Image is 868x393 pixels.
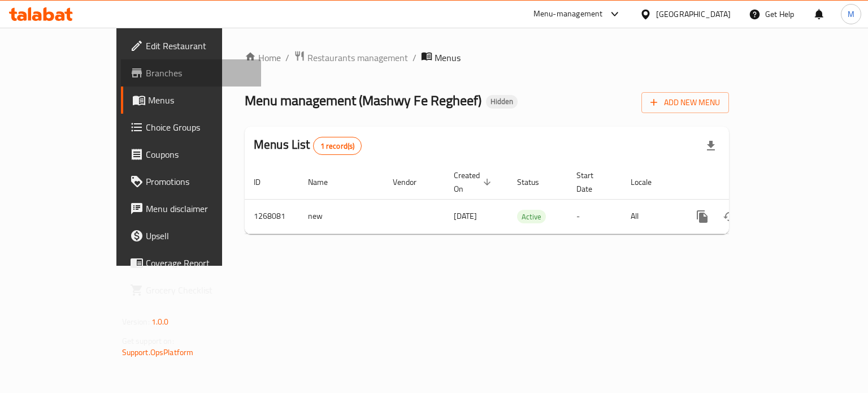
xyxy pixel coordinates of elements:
[307,51,408,64] span: Restaurants management
[576,169,608,196] span: Start Date
[121,59,262,87] a: Branches
[486,97,518,106] span: Hidden
[314,141,362,152] span: 1 record(s)
[254,175,275,189] span: ID
[486,95,518,109] div: Hidden
[631,175,666,189] span: Locale
[533,7,603,21] div: Menu-management
[517,210,546,223] div: Active
[697,132,724,159] div: Export file
[146,148,253,161] span: Coupons
[122,345,194,360] a: Support.OpsPlatform
[146,229,253,243] span: Upsell
[146,175,253,188] span: Promotions
[121,222,262,249] a: Upsell
[313,137,362,155] div: Total records count
[146,39,253,53] span: Edit Restaurant
[517,175,554,189] span: Status
[680,165,806,200] th: Actions
[245,199,299,234] td: 1268081
[517,210,546,223] span: Active
[245,88,481,113] span: Menu management ( Mashwy Fe Regheef )
[245,165,806,234] table: enhanced table
[689,203,716,230] button: more
[245,50,729,65] nav: breadcrumb
[121,87,262,114] a: Menus
[121,168,262,195] a: Promotions
[148,93,253,107] span: Menus
[622,199,680,234] td: All
[121,114,262,141] a: Choice Groups
[254,136,362,155] h2: Menus List
[285,51,289,64] li: /
[567,199,622,234] td: -
[294,50,408,65] a: Restaurants management
[641,92,729,113] button: Add New Menu
[716,203,743,230] button: Change Status
[121,195,262,222] a: Menu disclaimer
[656,8,731,20] div: [GEOGRAPHIC_DATA]
[121,32,262,59] a: Edit Restaurant
[146,66,253,80] span: Branches
[122,334,174,348] span: Get support on:
[308,175,342,189] span: Name
[435,51,461,64] span: Menus
[146,120,253,134] span: Choice Groups
[848,8,854,20] span: M
[121,277,262,304] a: Grocery Checklist
[413,51,416,64] li: /
[146,202,253,215] span: Menu disclaimer
[122,314,150,329] span: Version:
[121,141,262,168] a: Coupons
[146,283,253,297] span: Grocery Checklist
[121,249,262,277] a: Coverage Report
[245,51,281,64] a: Home
[650,96,720,110] span: Add New Menu
[454,209,477,223] span: [DATE]
[393,175,431,189] span: Vendor
[299,199,384,234] td: new
[151,314,169,329] span: 1.0.0
[146,256,253,270] span: Coverage Report
[454,169,494,196] span: Created On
